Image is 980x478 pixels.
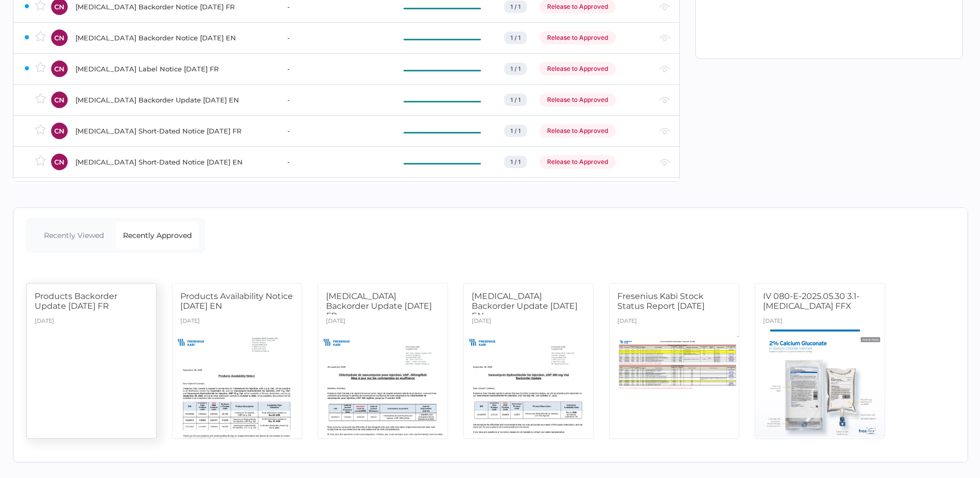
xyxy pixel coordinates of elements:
[35,93,46,103] img: star-inactive.70f2008a.svg
[659,35,670,41] img: eye-light-gray.b6d092a5.svg
[24,34,30,40] img: ZaPP2z7XVwAAAABJRU5ErkJggg==
[35,31,46,41] img: star-inactive.70f2008a.svg
[35,62,46,72] img: star-inactive.70f2008a.svg
[51,154,68,170] div: CN
[472,315,491,330] div: [DATE]
[617,315,637,330] div: [DATE]
[75,156,275,168] div: [MEDICAL_DATA] Short-Dated Notice [DATE] EN
[504,63,527,75] div: 1 / 1
[659,4,670,10] img: eye-light-gray.b6d092a5.svg
[539,93,616,107] div: Release to Approved
[24,3,30,9] img: ZaPP2z7XVwAAAABJRU5ErkJggg==
[32,222,116,249] div: Recently Viewed
[51,61,68,77] div: CN
[35,124,46,135] img: star-inactive.70f2008a.svg
[75,125,275,137] div: [MEDICAL_DATA] Short-Dated Notice [DATE] FR
[75,94,275,106] div: [MEDICAL_DATA] Backorder Update [DATE] EN
[763,291,860,311] span: IV 080-E-2025.05.30 3.1- [MEDICAL_DATA] FFX
[326,291,432,321] span: [MEDICAL_DATA] Backorder Update [DATE] FR
[504,32,527,44] div: 1 / 1
[35,315,54,330] div: [DATE]
[504,156,527,168] div: 1 / 1
[277,177,393,208] td: -
[35,291,117,311] span: Products Backorder Update [DATE] FR
[659,159,670,166] img: eye-light-gray.b6d092a5.svg
[539,124,616,138] div: Release to Approved
[326,315,346,330] div: [DATE]
[539,31,616,44] div: Release to Approved
[35,155,46,166] img: star-inactive.70f2008a.svg
[659,128,670,135] img: eye-light-gray.b6d092a5.svg
[659,66,670,72] img: eye-light-gray.b6d092a5.svg
[539,155,616,169] div: Release to Approved
[763,315,783,330] div: [DATE]
[659,97,670,103] img: eye-light-gray.b6d092a5.svg
[277,84,393,115] td: -
[277,146,393,177] td: -
[539,62,616,76] div: Release to Approved
[472,291,578,321] span: [MEDICAL_DATA] Backorder Update [DATE] EN
[116,222,199,249] div: Recently Approved
[277,22,393,53] td: -
[75,32,275,44] div: [MEDICAL_DATA] Backorder Notice [DATE] EN
[180,315,200,330] div: [DATE]
[24,65,30,71] img: ZaPP2z7XVwAAAABJRU5ErkJggg==
[75,63,275,75] div: [MEDICAL_DATA] Label Notice [DATE] FR
[277,53,393,84] td: -
[504,1,527,13] div: 1 / 1
[51,29,68,46] div: CN
[504,125,527,137] div: 1 / 1
[75,1,275,13] div: [MEDICAL_DATA] Backorder Notice [DATE] FR
[504,94,527,106] div: 1 / 1
[51,92,68,108] div: CN
[51,123,68,139] div: CN
[617,291,705,311] span: Fresenius Kabi Stock Status Report [DATE]
[277,115,393,146] td: -
[180,291,293,311] span: Products Availability Notice [DATE] EN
